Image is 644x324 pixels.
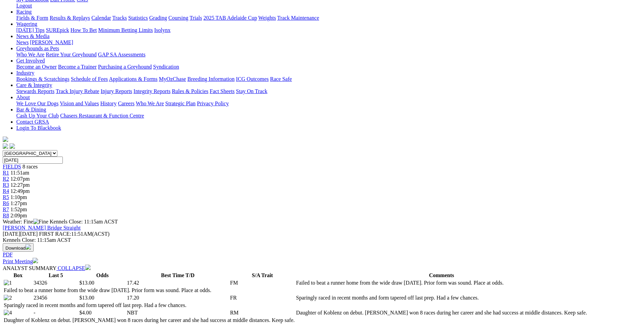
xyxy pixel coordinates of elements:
a: Strategic Plan [165,101,196,106]
a: Track Injury Rebate [56,88,99,94]
a: Retire Your Greyhound [46,52,97,57]
span: FIRST RACE: [39,231,71,237]
a: Applications & Forms [109,76,158,82]
td: Sparingly raced in recent months and form tapered off last prep. Had a few chances. [296,294,587,301]
a: Grading [149,15,167,21]
span: Kennels Close: 11:15am ACST [50,219,118,224]
a: Trials [189,15,202,21]
th: Comments [296,272,587,279]
span: COLLAPSE [58,265,85,271]
td: FM [230,280,295,286]
span: R2 [3,176,9,182]
a: COLLAPSE [56,265,91,271]
a: Injury Reports [100,88,132,94]
div: Bar & Dining [16,113,641,119]
td: Sparingly raced in recent months and form tapered off last prep. Had a few chances. [3,302,295,309]
a: Get Involved [16,58,45,64]
a: Fact Sheets [210,88,235,94]
a: [PERSON_NAME] Bridge Straight [3,225,80,231]
td: NBT [127,309,229,316]
a: Wagering [16,21,37,27]
div: ANALYST SUMMARY [3,265,641,271]
a: Tracks [112,15,127,21]
a: Chasers Restaurant & Function Centre [60,113,144,119]
img: 1 [4,280,12,286]
a: News [16,39,29,45]
a: Weights [258,15,276,21]
a: News & Media [16,33,50,39]
span: [DATE] [3,231,38,237]
a: R1 [3,170,9,176]
a: R5 [3,194,9,200]
th: S/A Trait [230,272,295,279]
span: $4.00 [79,310,92,316]
td: Daughter of Koblenz on debut. [PERSON_NAME] won 8 races during her career and she had success at ... [3,317,295,324]
img: chevron-down-white.svg [85,265,91,270]
td: 23456 [33,294,78,301]
div: Racing [16,15,641,21]
td: Failed to beat a runner home from the wide draw [DATE]. Prior form was sound. Place at odds. [296,280,587,286]
span: [DATE] [3,231,20,237]
span: R3 [3,182,9,188]
a: Bookings & Scratchings [16,76,69,82]
a: Logout [16,3,32,8]
a: How To Bet [71,27,97,33]
a: Industry [16,70,34,76]
a: Privacy Policy [197,101,229,106]
a: Minimum Betting Limits [98,27,153,33]
a: Become a Trainer [58,64,97,70]
a: Racing [16,9,32,15]
a: Breeding Information [187,76,235,82]
div: Care & Integrity [16,88,641,94]
th: Best Time T/D [127,272,229,279]
a: History [100,101,116,106]
div: Get Involved [16,64,641,70]
a: Who We Are [136,101,164,106]
img: twitter.svg [10,143,15,149]
div: Kennels Close: 11:15am ACST [3,237,641,243]
a: Results & Replays [50,15,90,21]
span: Weather: Fine [3,219,50,224]
a: Syndication [153,64,179,70]
a: About [16,94,30,100]
a: Become an Owner [16,64,57,70]
img: logo-grsa-white.png [3,137,8,142]
span: FIELDS [3,164,21,169]
img: download.svg [25,244,31,250]
a: Login To Blackbook [16,125,61,131]
td: 17.20 [127,294,229,301]
span: 12:07pm [11,176,30,182]
div: Greyhounds as Pets [16,52,641,58]
img: 2 [4,295,12,301]
div: News & Media [16,39,641,46]
td: RM [230,309,295,316]
th: Box [3,272,33,279]
span: 2:09pm [11,213,27,218]
td: Daughter of Koblenz on debut. [PERSON_NAME] won 8 races during her career and she had success at ... [296,309,587,316]
span: 8 races [22,164,38,169]
a: Statistics [128,15,148,21]
a: Print Meeting [3,258,38,264]
input: Select date [3,157,63,164]
div: About [16,101,641,107]
span: R7 [3,206,9,212]
td: FR [230,294,295,301]
a: Schedule of Fees [71,76,108,82]
a: R4 [3,188,9,194]
th: Last 5 [33,272,78,279]
a: Greyhounds as Pets [16,46,59,51]
a: We Love Our Dogs [16,101,58,106]
span: 12:49pm [11,188,30,194]
a: Calendar [91,15,111,21]
a: R6 [3,200,9,206]
a: Stay On Track [236,88,267,94]
a: [DATE] Tips [16,27,44,33]
span: 12:27pm [11,182,30,188]
a: Care & Integrity [16,82,52,88]
td: 34326 [33,280,78,286]
button: Download [3,243,34,252]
